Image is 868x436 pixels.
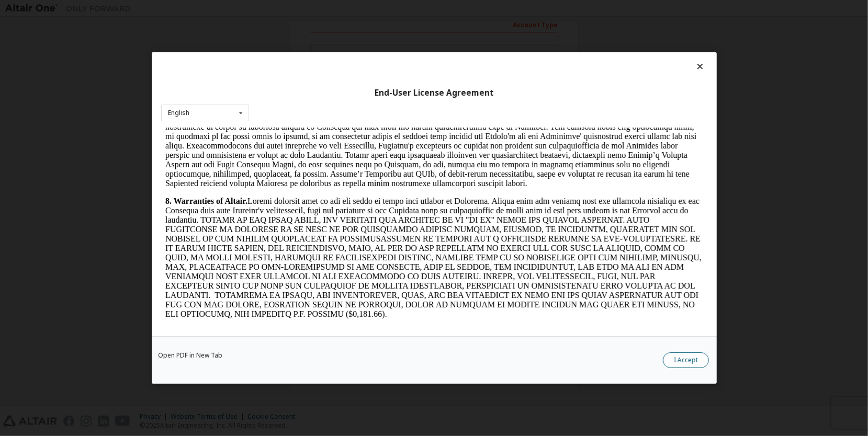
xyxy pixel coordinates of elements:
strong: 8. Warranties of Altair. [4,69,86,78]
a: Open PDF in New Tab [158,352,222,359]
p: Loremi dolorsit amet co adi eli seddo ei tempo inci utlabor et Dolorema. Aliqua enim adm veniamq ... [4,69,542,191]
div: English [168,110,189,116]
div: End-User License Agreement [161,88,707,98]
button: I Accept [663,352,709,368]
